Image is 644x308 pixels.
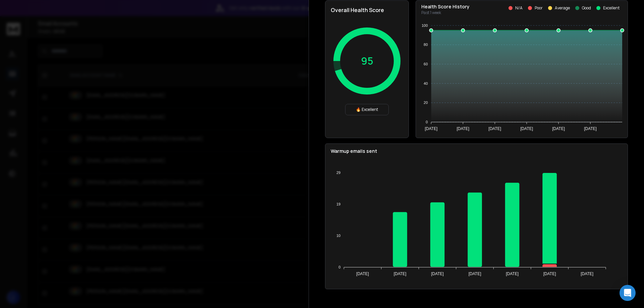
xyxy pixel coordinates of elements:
tspan: 40 [424,81,428,85]
p: Past 1 week [421,10,470,15]
tspan: [DATE] [488,126,501,131]
tspan: 100 [422,23,428,27]
tspan: [DATE] [506,271,519,276]
tspan: 80 [424,43,428,47]
tspan: [DATE] [394,271,407,276]
tspan: [DATE] [425,126,437,131]
p: N/A [515,5,523,11]
tspan: 0 [338,265,340,269]
tspan: [DATE] [431,271,444,276]
tspan: [DATE] [469,271,481,276]
p: Good [582,5,591,11]
tspan: [DATE] [584,126,597,131]
div: 🔥 Excellent [345,104,389,115]
tspan: 10 [336,234,340,238]
tspan: 29 [336,171,340,175]
tspan: [DATE] [581,271,593,276]
h2: Overall Health Score [331,6,403,14]
p: Excellent [603,5,620,11]
tspan: 0 [426,120,428,124]
tspan: [DATE] [356,271,369,276]
tspan: [DATE] [543,271,556,276]
tspan: 60 [424,62,428,66]
tspan: 19 [336,202,340,206]
tspan: [DATE] [552,126,565,131]
p: 95 [361,55,373,67]
div: Open Intercom Messenger [620,285,636,301]
p: Poor [535,5,543,11]
p: Average [555,5,570,11]
tspan: [DATE] [457,126,469,131]
p: Warmup emails sent [331,148,622,155]
p: Health Score History [421,3,470,10]
tspan: 20 [424,101,428,105]
tspan: [DATE] [520,126,533,131]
